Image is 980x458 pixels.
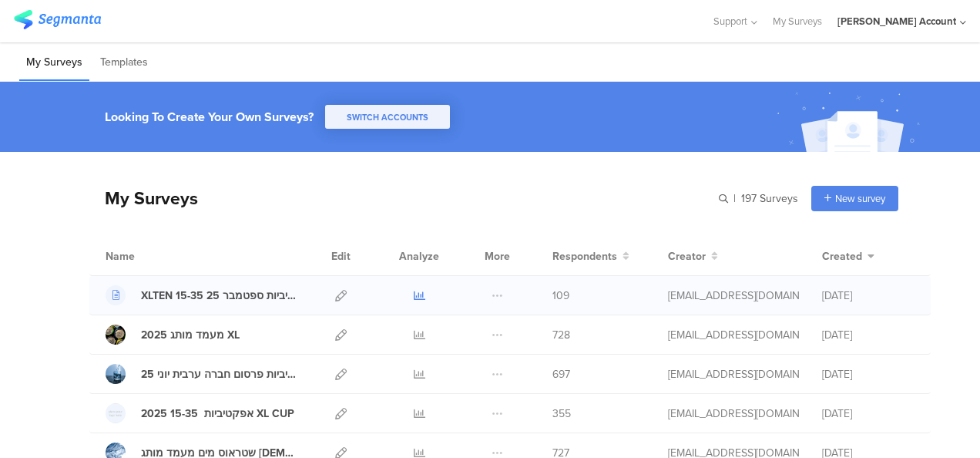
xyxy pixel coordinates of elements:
span: | [731,190,738,207]
div: More [481,237,514,275]
div: odelya@ifocus-r.com [668,327,799,343]
div: My Surveys [89,185,198,211]
img: create_account_image.svg [771,86,930,157]
span: Support [713,14,747,29]
span: Created [822,248,862,264]
span: Respondents [552,248,617,264]
div: Name [106,248,198,264]
span: 697 [552,366,570,382]
div: Analyze [396,237,442,275]
div: [DATE] [822,327,915,343]
button: Created [822,248,874,264]
div: Looking To Create Your Own Surveys? [105,108,314,126]
div: 2025 אפקטיביות 15-35 XL CUP [141,406,294,422]
div: Edit [324,237,357,275]
li: Templates [93,45,155,81]
div: שטראוס מים אפקטיביות פרסום חברה ערבית יוני 25 [141,366,301,382]
a: 2025 מעמד מותג XL [106,325,240,345]
a: 2025 אפקטיביות 15-35 XL CUP [106,403,294,423]
a: XLTEN 15-35 אפקטיביות ספטמבר 25 [106,285,301,305]
div: 2025 מעמד מותג XL [141,327,240,343]
span: 109 [552,288,569,304]
div: [PERSON_NAME] Account [837,14,956,29]
li: My Surveys [19,45,89,81]
button: SWITCH ACCOUNTS [325,105,450,129]
span: New survey [835,191,885,206]
span: 728 [552,327,570,343]
div: odelya@ifocus-r.com [668,366,799,382]
span: 197 Surveys [741,190,798,207]
button: Creator [668,248,718,264]
a: שטראוס מים אפקטיביות פרסום חברה ערבית יוני 25 [106,364,301,384]
div: odelya@ifocus-r.com [668,406,799,422]
div: [DATE] [822,406,915,422]
div: [DATE] [822,288,915,304]
span: 355 [552,406,571,422]
span: SWITCH ACCOUNTS [347,111,428,123]
button: Respondents [552,248,629,264]
div: [DATE] [822,366,915,382]
div: XLTEN 15-35 אפקטיביות ספטמבר 25 [141,288,301,304]
div: odelya@ifocus-r.com [668,288,799,304]
span: Creator [668,248,706,264]
img: segmanta logo [14,10,101,29]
